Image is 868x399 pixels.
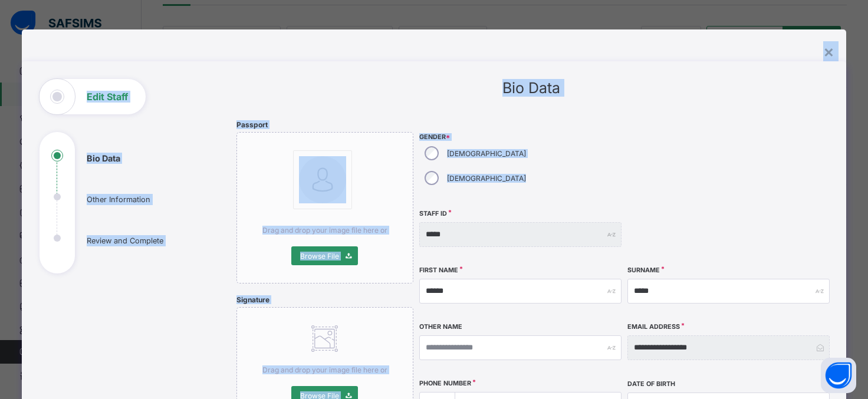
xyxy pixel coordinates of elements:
label: Surname [627,266,660,274]
button: Open asap [821,358,856,393]
label: [DEMOGRAPHIC_DATA] [447,149,526,158]
div: × [823,41,834,61]
span: Gender [419,133,622,141]
span: Drag and drop your image file here or [262,365,387,374]
span: Passport [236,120,268,129]
label: Other Name [419,323,462,331]
label: Phone Number [419,380,471,387]
label: Staff ID [419,210,447,217]
span: Bio Data [502,79,560,97]
div: bannerImageDrag and drop your image file here orBrowse File [236,132,413,283]
label: Email Address [627,323,680,331]
label: Date of Birth [627,380,675,388]
span: Drag and drop your image file here or [262,226,387,235]
span: Signature [236,295,269,304]
span: Browse File [300,252,339,260]
label: First Name [419,266,458,274]
label: [DEMOGRAPHIC_DATA] [447,174,526,183]
h1: Edit Staff [87,92,128,101]
img: bannerImage [299,156,346,203]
